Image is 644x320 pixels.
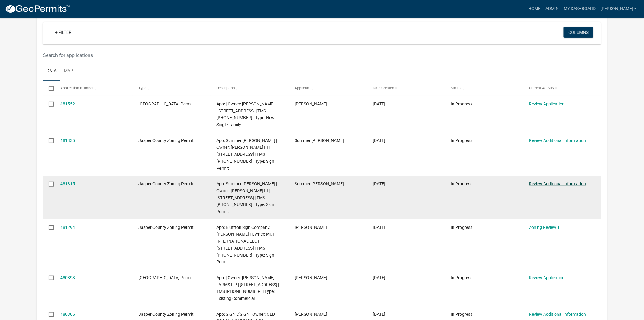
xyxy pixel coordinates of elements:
span: App: Bluffton Sign Company, Trey Fludd | Owner: MCT INTERNATIONAL LLC | 1108 ARGENT BLVD | TMS 06... [217,225,275,265]
a: Zoning Review 1 [529,225,560,230]
span: Application Number [60,86,93,90]
a: My Dashboard [561,3,598,15]
span: In Progress [451,312,473,317]
a: [PERSON_NAME] [598,3,639,15]
span: 09/18/2025 [373,312,385,317]
span: Summer Trull [295,138,344,143]
a: Map [60,62,77,81]
span: 09/19/2025 [373,225,385,230]
button: Columns [564,27,593,38]
span: Applicant [295,86,310,90]
span: Brent Dozeman [295,275,327,280]
span: App: Summer Trull | Owner: WELCH O C III | 4920 INDEPENDENCE BLVD | TMS 067-00-02-005 | Type: Sig... [217,181,277,214]
span: Taylor Halpin [295,312,327,317]
span: App: | Owner: Jonathan Pfohl | 283 Cassique Creek Dr. | TMS 094-06-00-016 | Type: New Single Family [217,101,277,127]
datatable-header-cell: Type [133,81,211,95]
a: Review Additional Information [529,312,586,317]
input: Search for applications [43,49,507,62]
span: 09/19/2025 [373,275,385,280]
a: Admin [543,3,561,15]
span: Status [451,86,462,90]
span: Current Activity [529,86,554,90]
a: Review Application [529,101,565,106]
datatable-header-cell: Status [445,81,523,95]
span: In Progress [451,138,473,143]
a: 481315 [60,181,75,186]
a: + Filter [50,27,76,38]
span: Jasper County Zoning Permit [138,312,194,317]
span: Date Created [373,86,394,90]
a: 480305 [60,312,75,317]
a: 481294 [60,225,75,230]
datatable-header-cell: Application Number [54,81,133,95]
a: Data [43,62,60,81]
span: Jonathan Pfohl [295,101,327,106]
span: App: | Owner: VOLKERT FARMS L P | 28 RICE POND RD | TMS 080-00-03-085 | Type: Existing Commercial [217,275,279,301]
span: 09/19/2025 [373,181,385,186]
a: 481552 [60,101,75,106]
span: App: Summer Trull | Owner: WELCH O C III | 4920 INDEPENDENCE BLVD | TMS 067-00-02-005 | Type: Sig... [217,138,277,171]
datatable-header-cell: Select [43,81,54,95]
span: Type [138,86,146,90]
a: Review Additional Information [529,138,586,143]
span: Jasper County Building Permit [138,101,193,106]
datatable-header-cell: Applicant [289,81,367,95]
span: In Progress [451,101,473,106]
span: Jasper County Building Permit [138,275,193,280]
span: In Progress [451,275,473,280]
span: Jasper County Zoning Permit [138,138,194,143]
span: 09/19/2025 [373,138,385,143]
span: Trey Fludd [295,225,327,230]
datatable-header-cell: Current Activity [523,81,601,95]
datatable-header-cell: Description [211,81,289,95]
a: 481335 [60,138,75,143]
span: Jasper County Zoning Permit [138,225,194,230]
span: Description [217,86,235,90]
span: 09/20/2025 [373,101,385,106]
a: Review Additional Information [529,181,586,186]
a: 480898 [60,275,75,280]
datatable-header-cell: Date Created [367,81,445,95]
a: Review Application [529,275,565,280]
span: In Progress [451,225,473,230]
span: Summer Trull [295,181,344,186]
span: In Progress [451,181,473,186]
span: Jasper County Zoning Permit [138,181,194,186]
a: Home [526,3,543,15]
